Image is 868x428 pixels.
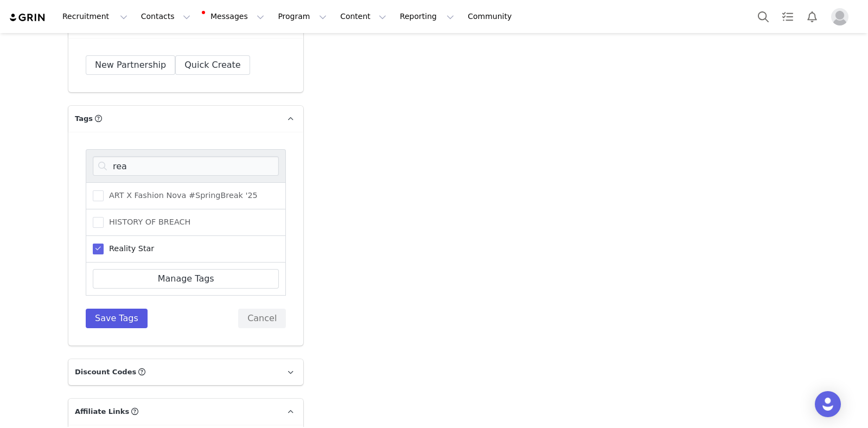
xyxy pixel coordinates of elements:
div: Open Intercom Messenger [815,391,841,417]
button: Quick Create [175,55,250,75]
button: Notifications [800,4,824,29]
button: Save Tags [86,309,148,328]
button: Recruitment [56,4,134,29]
img: grin logo [9,12,47,23]
a: Manage Tags [93,269,279,289]
button: Reporting [393,4,461,29]
a: Tasks [776,4,800,29]
input: Search tags [93,156,279,176]
span: HISTORY OF BREACH [104,217,190,227]
body: Rich Text Area. Press ALT-0 for help. [9,9,445,21]
button: New Partnership [86,55,175,75]
button: Search [751,4,775,29]
button: Content [334,4,393,29]
span: Discount Codes [75,367,136,378]
button: Profile [825,8,859,25]
img: placeholder-profile.jpg [831,8,848,25]
button: Cancel [238,309,286,328]
span: Affiliate Links [75,406,129,417]
button: Contacts [135,4,197,29]
button: Messages [197,4,271,29]
span: Reality Star [104,244,154,254]
span: ART X Fashion Nova #SpringBreak '25 [104,190,258,201]
button: Program [271,4,333,29]
a: Community [461,4,523,29]
span: Tags [75,113,93,124]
